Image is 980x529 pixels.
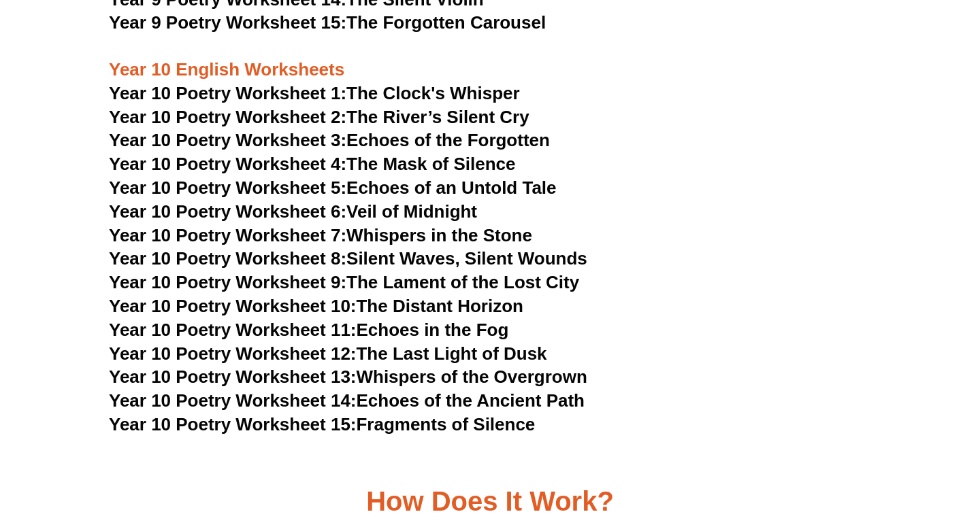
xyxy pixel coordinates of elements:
[109,272,579,292] a: Year 10 Poetry Worksheet 9:The Lament of the Lost City
[109,414,357,434] span: Year 10 Poetry Worksheet 15:
[109,35,871,82] h3: Year 10 English Worksheets
[109,177,557,198] a: Year 10 Poetry Worksheet 5:Echoes of an Untold Tale
[109,154,346,174] span: Year 10 Poetry Worksheet 4:
[109,177,346,198] span: Year 10 Poetry Worksheet 5:
[366,488,614,515] h3: How Does it Work?
[109,225,346,245] span: Year 10 Poetry Worksheet 7:
[747,375,980,529] iframe: Chat Widget
[109,225,532,245] a: Year 10 Poetry Worksheet 7:Whispers in the Stone
[109,343,547,364] a: Year 10 Poetry Worksheet 12:The Last Light of Dusk
[109,296,523,316] a: Year 10 Poetry Worksheet 10:The Distant Horizon
[109,201,477,222] a: Year 10 Poetry Worksheet 6:Veil of Midnight
[109,320,357,340] span: Year 10 Poetry Worksheet 11:
[109,390,585,411] a: Year 10 Poetry Worksheet 14:Echoes of the Ancient Path
[109,83,520,103] a: Year 10 Poetry Worksheet 1:The Clock's Whisper
[109,154,515,174] a: Year 10 Poetry Worksheet 4:The Mask of Silence
[109,390,357,411] span: Year 10 Poetry Worksheet 14:
[109,130,550,150] a: Year 10 Poetry Worksheet 3:Echoes of the Forgotten
[109,201,346,222] span: Year 10 Poetry Worksheet 6:
[109,130,346,150] span: Year 10 Poetry Worksheet 3:
[109,320,508,340] a: Year 10 Poetry Worksheet 11:Echoes in the Fog
[109,272,346,292] span: Year 10 Poetry Worksheet 9:
[109,12,546,33] a: Year 9 Poetry Worksheet 15:The Forgotten Carousel
[109,414,535,434] a: Year 10 Poetry Worksheet 15:Fragments of Silence
[109,107,346,127] span: Year 10 Poetry Worksheet 2:
[109,296,357,316] span: Year 10 Poetry Worksheet 10:
[109,107,529,127] a: Year 10 Poetry Worksheet 2:The River’s Silent Cry
[109,248,346,269] span: Year 10 Poetry Worksheet 8:
[109,343,357,364] span: Year 10 Poetry Worksheet 12:
[109,248,587,269] a: Year 10 Poetry Worksheet 8:Silent Waves, Silent Wounds
[109,366,587,387] a: Year 10 Poetry Worksheet 13:Whispers of the Overgrown
[109,83,346,103] span: Year 10 Poetry Worksheet 1:
[109,366,357,387] span: Year 10 Poetry Worksheet 13:
[109,12,346,33] span: Year 9 Poetry Worksheet 15:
